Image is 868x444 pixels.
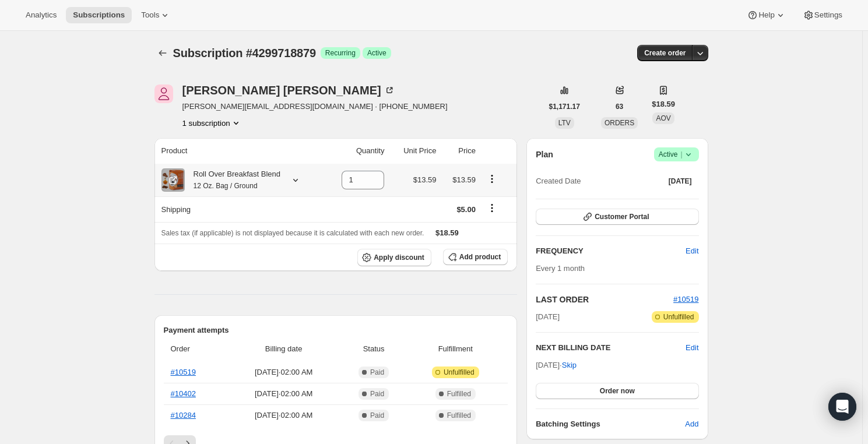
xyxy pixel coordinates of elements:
span: [DATE] [669,177,692,186]
th: Product [154,138,324,164]
button: Add product [443,249,508,265]
span: $1,171.17 [549,102,580,111]
span: Sales tax (if applicable) is not displayed because it is calculated with each new order. [161,229,424,237]
span: Recurring [325,48,356,58]
div: Open Intercom Messenger [828,393,856,421]
h2: FREQUENCY [536,245,686,257]
span: Apply discount [374,253,424,262]
span: $13.59 [452,175,476,184]
h2: Payment attempts [164,325,508,336]
span: Fulfilled [447,389,471,399]
button: Create order [637,45,693,61]
span: Edit [686,245,698,257]
span: Paid [370,389,384,399]
button: 63 [609,98,630,115]
button: Order now [536,383,698,399]
th: Quantity [324,138,388,164]
span: Paid [370,411,384,420]
span: Create order [644,48,686,58]
button: Shipping actions [483,202,501,214]
span: Unfulfilled [663,312,694,322]
button: Product actions [483,172,501,185]
th: Shipping [154,196,324,222]
span: Subscriptions [73,10,125,20]
span: $18.59 [652,98,675,110]
button: Product actions [182,117,242,129]
h2: NEXT BILLING DATE [536,342,686,354]
img: product img [161,168,185,192]
span: [DATE] · [536,361,577,369]
button: Skip [555,356,584,375]
span: Customer Portal [595,212,649,221]
h6: Batching Settings [536,418,685,430]
span: Settings [814,10,842,20]
span: $18.59 [435,228,459,237]
button: Edit [686,342,698,354]
th: Unit Price [388,138,440,164]
span: Order now [600,386,635,396]
span: Status [345,343,403,355]
a: #10402 [171,389,196,398]
a: #10284 [171,411,196,420]
span: Unfulfilled [444,368,475,377]
span: ORDERS [605,119,634,127]
span: LTV [558,119,571,127]
button: Add [678,415,705,434]
span: [DATE] · 02:00 AM [230,410,338,421]
h2: Plan [536,149,553,160]
button: [DATE] [662,173,699,189]
span: Elizabeth Guilday [154,84,173,103]
button: Edit [679,242,705,260]
span: Tools [141,10,159,20]
button: $1,171.17 [542,98,587,115]
span: [DATE] · 02:00 AM [230,388,338,400]
span: Billing date [230,343,338,355]
span: $5.00 [456,205,476,214]
button: Tools [134,7,178,23]
span: Active [659,149,694,160]
span: Subscription #4299718879 [173,47,316,59]
button: Subscriptions [66,7,132,23]
span: Analytics [26,10,57,20]
button: Customer Portal [536,209,698,225]
th: Price [440,138,479,164]
span: AOV [656,114,670,122]
span: | [680,150,682,159]
span: Add [685,418,698,430]
button: Help [740,7,793,23]
span: Help [758,10,774,20]
span: [DATE] [536,311,560,323]
a: #10519 [171,368,196,376]
button: Subscriptions [154,45,171,61]
button: Analytics [19,7,64,23]
span: [PERSON_NAME][EMAIL_ADDRESS][DOMAIN_NAME] · [PHONE_NUMBER] [182,101,448,112]
span: Skip [562,360,577,371]
span: Active [367,48,386,58]
span: Every 1 month [536,264,585,273]
span: Fulfillment [410,343,501,355]
span: 63 [616,102,623,111]
span: Created Date [536,175,581,187]
button: #10519 [673,294,698,305]
span: [DATE] · 02:00 AM [230,367,338,378]
div: [PERSON_NAME] [PERSON_NAME] [182,84,395,96]
div: Roll Over Breakfast Blend [185,168,281,192]
span: $13.59 [413,175,437,184]
small: 12 Oz. Bag / Ground [194,182,258,190]
h2: LAST ORDER [536,294,673,305]
span: Fulfilled [447,411,471,420]
a: #10519 [673,295,698,304]
button: Settings [796,7,849,23]
th: Order [164,336,227,362]
span: Paid [370,368,384,377]
span: Add product [459,252,501,262]
button: Apply discount [357,249,431,266]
